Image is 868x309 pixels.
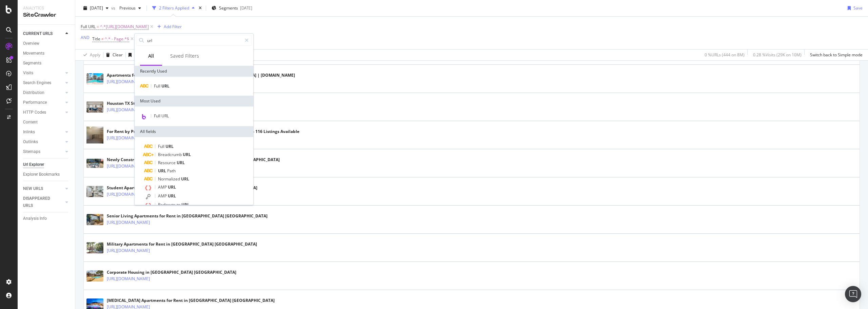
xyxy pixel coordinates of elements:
[105,34,129,44] span: ^.* - Page.*$
[158,160,177,166] span: Resource
[177,202,181,208] span: to
[23,215,70,222] a: Analysis Info
[107,163,150,170] a: [URL][DOMAIN_NAME]
[86,73,103,84] img: main image
[150,3,197,14] button: 2 Filters Applied
[154,113,169,119] span: Full URL
[23,148,63,155] a: Sitemaps
[101,36,104,42] span: ≠
[845,3,863,14] button: Save
[23,11,70,19] div: SiteCrawler
[107,129,299,135] div: For Rent by Private Owner in [GEOGRAPHIC_DATA] [GEOGRAPHIC_DATA] - 116 Listings Available
[23,50,44,57] div: Movements
[23,70,63,77] a: Visits
[23,171,70,178] a: Explorer Bookmarks
[107,72,295,78] div: Apartments for Rent in 77003 - [GEOGRAPHIC_DATA], [GEOGRAPHIC_DATA] | [DOMAIN_NAME]
[181,176,189,182] span: URL
[853,5,863,11] div: Save
[177,160,185,166] span: URL
[240,5,252,11] div: [DATE]
[23,40,39,47] div: Overview
[107,157,280,163] div: Newly Constructed Apartments for Rent in [GEOGRAPHIC_DATA] [GEOGRAPHIC_DATA]
[107,213,268,219] div: Senior Living Apartments for Rent in [GEOGRAPHIC_DATA] [GEOGRAPHIC_DATA]
[167,168,176,174] span: Path
[86,159,103,168] img: main image
[107,185,257,191] div: Student Apartments for Rent in [GEOGRAPHIC_DATA] [GEOGRAPHIC_DATA]
[23,138,63,146] a: Outlinks
[92,36,100,42] span: Title
[23,148,40,155] div: Sitemaps
[23,99,63,106] a: Performance
[23,30,53,37] div: CURRENT URLS
[161,83,170,89] span: URL
[107,100,186,107] div: Houston TX Studio Apartments for Rent
[23,138,38,146] div: Outlinks
[148,53,154,59] div: All
[168,184,176,190] span: URL
[158,168,167,174] span: URL
[86,186,103,197] img: main image
[705,52,745,58] div: 0 % URLs ( 444 on 8M )
[23,185,43,192] div: NEW URLS
[107,275,150,282] a: [URL][DOMAIN_NAME]
[23,70,33,77] div: Visits
[23,60,70,67] a: Segments
[154,83,161,89] span: Full
[23,5,70,11] div: Analytics
[168,193,176,199] span: URL
[158,143,165,149] span: Full
[113,52,123,58] div: Clear
[103,50,123,60] button: Clear
[81,34,90,41] button: AND
[164,24,182,30] div: Add Filter
[165,143,174,149] span: URL
[807,50,863,60] button: Switch back to Simple mode
[23,195,57,209] div: DISAPPEARED URLS
[23,109,46,116] div: HTTP Codes
[23,171,60,178] div: Explorer Bookmarks
[23,161,70,168] a: Url Explorer
[158,152,183,157] span: Breadcrumb
[86,101,103,113] img: main image
[197,5,203,12] div: times
[135,66,253,77] div: Recently Used
[159,5,189,11] div: 2 Filters Applied
[181,202,190,208] span: URL
[23,129,35,136] div: Inlinks
[23,119,38,126] div: Content
[107,135,150,141] a: [URL][DOMAIN_NAME]
[23,89,63,96] a: Distribution
[23,185,63,192] a: NEW URLS
[86,214,103,225] img: main image
[86,270,103,282] img: main image
[81,3,111,14] button: [DATE]
[135,126,253,137] div: All fields
[23,119,70,126] a: Content
[158,184,168,190] span: AMP
[81,24,96,30] span: Full URL
[23,129,63,136] a: Inlinks
[23,50,70,57] a: Movements
[158,193,168,199] span: AMP
[23,99,47,106] div: Performance
[146,35,242,45] input: Search by field name
[219,5,238,11] span: Segments
[23,30,63,37] a: CURRENT URLS
[158,202,177,208] span: Redirects
[111,5,117,11] span: vs
[23,79,51,86] div: Search Engines
[135,96,253,107] div: Most Used
[23,109,63,116] a: HTTP Codes
[107,241,257,247] div: Military Apartments for Rent in [GEOGRAPHIC_DATA] [GEOGRAPHIC_DATA]
[107,191,150,198] a: [URL][DOMAIN_NAME]
[810,52,863,58] div: Switch back to Simple mode
[845,286,861,302] div: Open Intercom Messenger
[155,23,182,31] button: Add Filter
[107,247,150,254] a: [URL][DOMAIN_NAME]
[107,219,150,226] a: [URL][DOMAIN_NAME]
[126,50,143,60] button: Save
[183,152,191,157] span: URL
[23,161,44,168] div: Url Explorer
[23,195,63,209] a: DISAPPEARED URLS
